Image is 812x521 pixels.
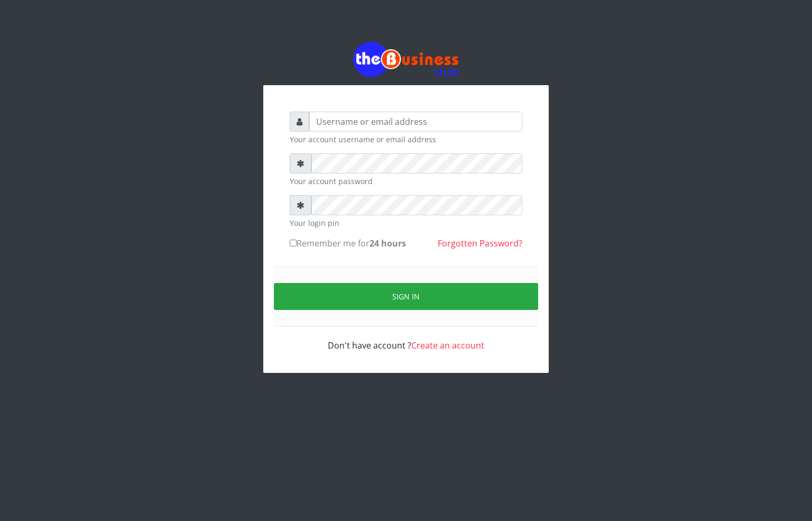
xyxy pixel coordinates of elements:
small: Your account username or email address [290,134,522,145]
input: Remember me for24 hours [290,240,297,246]
label: Remember me for [290,237,406,250]
b: 24 hours [370,237,406,249]
small: Your account password [290,176,522,187]
input: Username or email address [309,112,522,132]
small: Your login pin [290,217,522,228]
a: Forgotten Password? [438,237,522,249]
a: Create an account [411,340,484,351]
div: Don't have account ? [290,326,522,352]
button: Sign in [274,283,538,310]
